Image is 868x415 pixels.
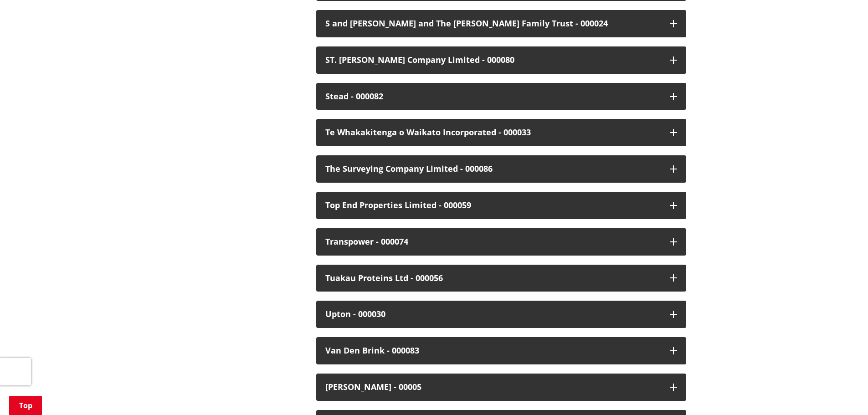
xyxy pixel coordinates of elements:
a: Top [9,396,42,415]
button: S and [PERSON_NAME] and The [PERSON_NAME] Family Trust - 000024 [316,10,686,37]
button: Tuakau Proteins Ltd - 000056 [316,265,686,292]
iframe: Messenger Launcher [826,377,859,410]
button: Top End Properties Limited - 000059 [316,192,686,219]
button: ST. [PERSON_NAME] Company Limited - 000080 [316,46,686,74]
button: Stead - 000082 [316,83,686,110]
div: Upton - 000030 [325,310,661,319]
div: S and [PERSON_NAME] and The [PERSON_NAME] Family Trust - 000024 [325,19,661,28]
button: [PERSON_NAME] - 00005 [316,374,686,401]
button: Transpower - 000074 [316,228,686,256]
div: Te Whakakitenga o Waikato Incorporated - 000033 [325,128,661,137]
button: Upton - 000030 [316,301,686,328]
div: [PERSON_NAME] - 00005 [325,383,661,392]
div: The Surveying Company Limited - 000086 [325,164,661,174]
button: Van Den Brink - 000083 [316,337,686,364]
div: Van Den Brink - 000083 [325,346,661,355]
div: Top End Properties Limited - 000059 [325,201,661,210]
div: Tuakau Proteins Ltd - 000056 [325,274,661,283]
div: ST. [PERSON_NAME] Company Limited - 000080 [325,56,661,65]
div: Transpower - 000074 [325,237,661,246]
button: Te Whakakitenga o Waikato Incorporated - 000033 [316,119,686,146]
button: The Surveying Company Limited - 000086 [316,155,686,183]
div: Stead - 000082 [325,92,661,101]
